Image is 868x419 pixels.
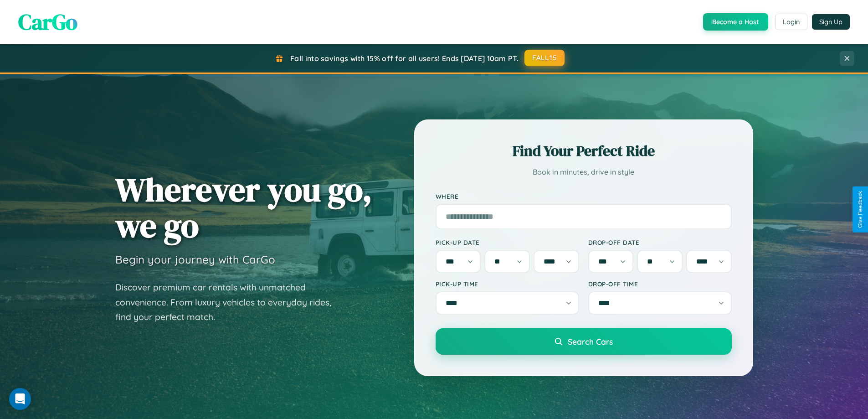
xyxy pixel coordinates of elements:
h2: Find Your Perfect Ride [436,141,732,161]
span: Fall into savings with 15% off for all users! Ends [DATE] 10am PT. [290,54,519,63]
label: Pick-up Date [436,238,579,246]
div: Give Feedback [857,191,863,228]
h1: Wherever you go, we go [115,171,372,243]
h3: Begin your journey with CarGo [115,253,275,266]
label: Drop-off Time [588,280,732,288]
button: Search Cars [436,328,732,355]
label: Drop-off Date [588,238,732,246]
button: Become a Host [703,13,768,31]
div: Open Intercom Messenger [9,388,31,410]
span: Search Cars [568,336,613,347]
span: CarGo [18,7,77,37]
button: FALL15 [524,50,565,66]
label: Where [436,192,732,200]
p: Book in minutes, drive in style [436,166,732,179]
p: Discover premium car rentals with unmatched convenience. From luxury vehicles to everyday rides, ... [115,280,343,325]
button: Sign Up [812,14,850,30]
button: Login [775,14,807,30]
label: Pick-up Time [436,280,579,288]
